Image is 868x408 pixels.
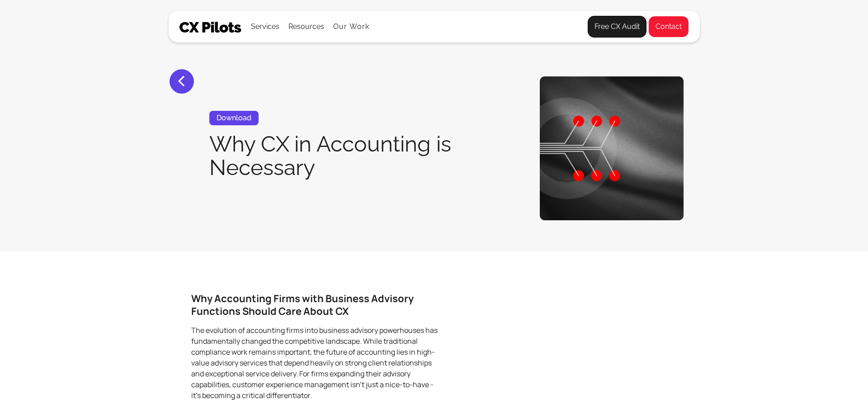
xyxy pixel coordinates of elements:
[588,16,646,38] a: Free CX Audit
[191,292,414,318] strong: Why Accounting Firms with Business Advisory Functions Should Care About CX
[648,16,689,38] a: Contact
[251,20,279,33] div: Services
[191,325,441,401] p: The evolution of accounting firms into business advisory powerhouses has fundamentally changed th...
[209,132,467,179] h1: Why CX in Accounting is Necessary
[288,20,324,33] div: Resources
[333,23,370,31] a: Our Work
[170,69,194,94] a: <
[209,111,259,125] div: Download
